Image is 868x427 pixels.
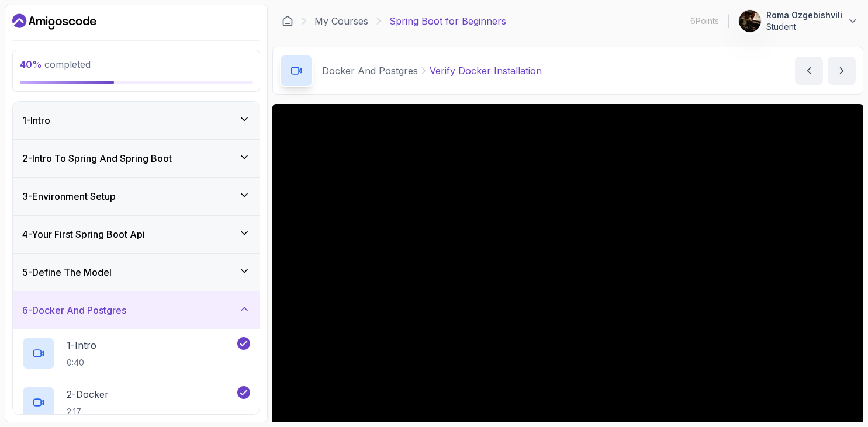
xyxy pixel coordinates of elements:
h3: 3 - Environment Setup [22,189,116,203]
p: 2 - Docker [67,387,109,401]
span: 40 % [20,58,42,70]
p: 2:17 [67,406,109,418]
button: 1-Intro [13,102,260,139]
button: next content [828,57,856,85]
button: 4-Your First Spring Boot Api [13,216,260,253]
span: completed [20,58,91,70]
a: Dashboard [282,15,293,27]
h3: 5 - Define The Model [22,265,112,279]
p: 0:40 [67,357,96,369]
h3: 4 - Your First Spring Boot Api [22,227,145,241]
button: 1-Intro0:40 [22,337,250,370]
button: user profile imageRoma OzgebishviliStudent [738,9,859,33]
p: Student [766,21,842,33]
a: My Courses [314,14,368,28]
h3: 1 - Intro [22,113,50,127]
button: 5-Define The Model [13,254,260,291]
button: previous content [795,57,823,85]
p: Verify Docker Installation [430,64,542,78]
button: 6-Docker And Postgres [13,291,260,329]
p: Roma Ozgebishvili [766,9,842,21]
button: 3-Environment Setup [13,178,260,215]
button: 2-Docker2:17 [22,386,250,419]
h3: 2 - Intro To Spring And Spring Boot [22,151,172,165]
img: user profile image [739,10,761,32]
p: Docker And Postgres [322,64,418,78]
h3: 6 - Docker And Postgres [22,303,126,317]
p: 6 Points [690,15,719,27]
a: Dashboard [12,12,96,31]
p: 1 - Intro [67,338,96,352]
p: Spring Boot for Beginners [389,14,506,28]
button: 2-Intro To Spring And Spring Boot [13,140,260,177]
